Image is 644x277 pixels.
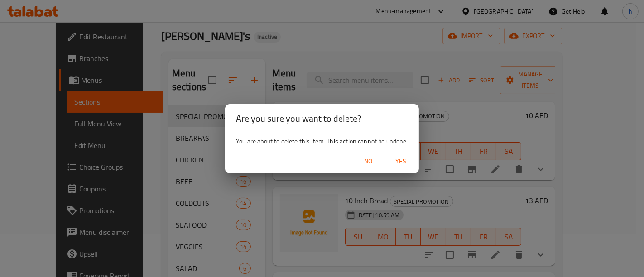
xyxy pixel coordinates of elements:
span: No [357,156,379,167]
span: Yes [390,156,412,167]
h2: Are you sure you want to delete? [236,111,408,126]
button: Yes [386,153,415,170]
div: You are about to delete this item. This action cannot be undone. [225,133,419,149]
button: No [354,153,383,170]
